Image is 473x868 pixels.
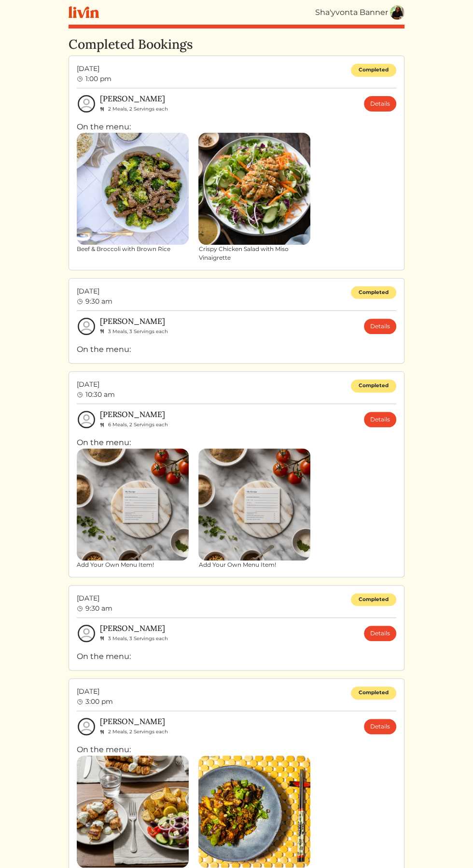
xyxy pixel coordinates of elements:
div: Completed [351,379,396,392]
img: clock-b05ee3d0f9935d60bc54650fc25b6257a00041fd3bdc39e3e98414568feee22d.svg [77,76,83,83]
div: On the menu: [77,121,396,262]
div: Completed [351,64,396,77]
span: 6 Meals, 2 Servings each [108,421,168,428]
img: clock-b05ee3d0f9935d60bc54650fc25b6257a00041fd3bdc39e3e98414568feee22d.svg [77,605,83,612]
span: 9:30 am [85,604,112,613]
span: [DATE] [77,686,113,697]
h6: [PERSON_NAME] [100,410,168,419]
span: 1:00 pm [85,74,111,83]
img: clock-b05ee3d0f9935d60bc54650fc25b6257a00041fd3bdc39e3e98414568feee22d.svg [77,392,83,398]
div: Completed [351,686,396,700]
span: [DATE] [77,593,112,603]
div: Beef & Broccoli with Brown Rice [77,245,189,253]
h6: [PERSON_NAME] [100,94,168,103]
img: profile-circle-6dcd711754eaac681cb4e5fa6e5947ecf152da99a3a386d1f417117c42b37ef2.svg [77,317,96,336]
div: Add Your Own Menu Item! [198,560,310,569]
img: clock-b05ee3d0f9935d60bc54650fc25b6257a00041fd3bdc39e3e98414568feee22d.svg [77,298,83,305]
span: 3:00 pm [85,697,113,706]
div: Add Your Own Menu Item! [77,560,189,569]
a: Add Your Own Menu Item! [77,448,189,569]
span: 2 Meals, 2 Servings each [108,728,168,735]
span: [DATE] [77,64,111,74]
img: profile-circle-6dcd711754eaac681cb4e5fa6e5947ecf152da99a3a386d1f417117c42b37ef2.svg [77,94,96,113]
img: fork_knife_small-8e8c56121c6ac9ad617f7f0151facf9cb574b427d2b27dceffcaf97382ddc7e7.svg [100,422,104,427]
img: Add Your Own Menu Item! [77,448,189,560]
div: Completed [351,286,396,299]
img: fork_knife_small-8e8c56121c6ac9ad617f7f0151facf9cb574b427d2b27dceffcaf97382ddc7e7.svg [100,636,104,641]
img: Add Your Own Menu Item! [198,448,310,560]
img: d366a2884c9401e74fb450b916da18b8 [390,5,404,20]
span: 2 Meals, 2 Servings each [108,106,168,112]
a: Details [364,412,396,427]
span: 3 Meals, 3 Servings each [108,635,168,642]
img: livin-logo-a0d97d1a881af30f6274990eb6222085a2533c92bbd1e4f22c21b4f0d0e3210c.svg [69,6,99,18]
span: [DATE] [77,379,115,390]
a: Details [364,719,396,734]
h6: [PERSON_NAME] [100,317,168,326]
div: On the menu: [77,437,396,569]
img: profile-circle-6dcd711754eaac681cb4e5fa6e5947ecf152da99a3a386d1f417117c42b37ef2.svg [77,717,96,736]
div: Crispy Chicken Salad with Miso Vinaigrette [198,245,310,262]
img: clock-b05ee3d0f9935d60bc54650fc25b6257a00041fd3bdc39e3e98414568feee22d.svg [77,699,83,705]
span: [DATE] [77,286,112,296]
img: Chicken Skewers with Tzatziki Sauce, Greek Lemon Potatoes, and Greek Salad [77,756,189,868]
span: 10:30 am [85,390,115,399]
div: Sha'yvonta Banner [315,7,388,18]
a: Crispy Chicken Salad with Miso Vinaigrette [198,133,310,262]
div: Completed [351,593,396,606]
img: profile-circle-6dcd711754eaac681cb4e5fa6e5947ecf152da99a3a386d1f417117c42b37ef2.svg [77,410,96,429]
h6: [PERSON_NAME] [100,717,168,726]
img: fork_knife_small-8e8c56121c6ac9ad617f7f0151facf9cb574b427d2b27dceffcaf97382ddc7e7.svg [100,329,104,334]
img: profile-circle-6dcd711754eaac681cb4e5fa6e5947ecf152da99a3a386d1f417117c42b37ef2.svg [77,624,96,643]
div: On the menu: [77,344,396,355]
span: 9:30 am [85,297,112,306]
img: Beef & Broccoli with Brown Rice [77,133,189,245]
h3: Completed Bookings [69,36,404,52]
img: Teriyaki Chicken with Fried Rice and Vegetable Stir Fry [198,756,310,868]
img: fork_knife_small-8e8c56121c6ac9ad617f7f0151facf9cb574b427d2b27dceffcaf97382ddc7e7.svg [100,729,104,734]
span: 3 Meals, 3 Servings each [108,328,168,335]
h6: [PERSON_NAME] [100,624,168,633]
a: Beef & Broccoli with Brown Rice [77,133,189,253]
a: Add Your Own Menu Item! [198,448,310,569]
div: On the menu: [77,651,396,662]
a: Details [364,96,396,112]
a: Details [364,626,396,641]
a: Details [364,319,396,334]
img: Crispy Chicken Salad with Miso Vinaigrette [198,133,310,245]
img: fork_knife_small-8e8c56121c6ac9ad617f7f0151facf9cb574b427d2b27dceffcaf97382ddc7e7.svg [100,107,104,112]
